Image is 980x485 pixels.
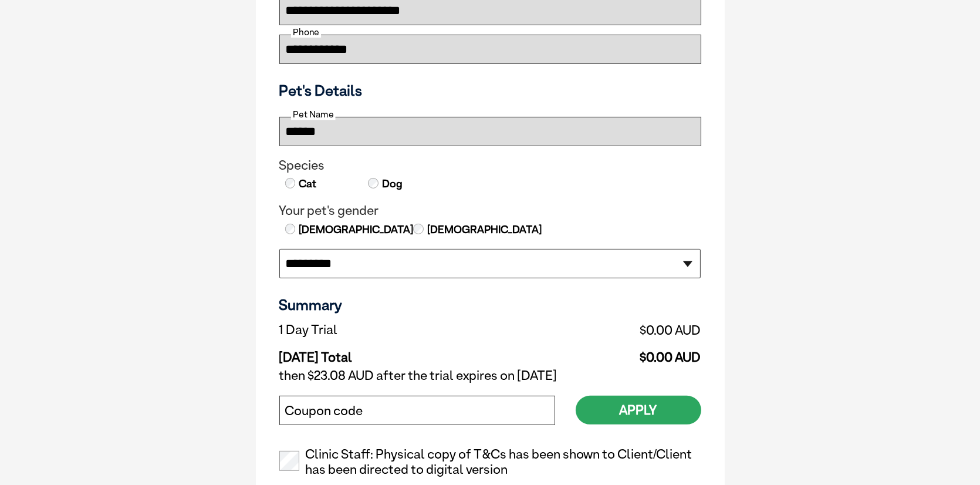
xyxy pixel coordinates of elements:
[279,319,509,341] td: 1 Day Trial
[279,158,701,173] legend: Species
[279,296,701,314] h3: Summary
[275,82,706,99] h3: Pet's Details
[279,203,701,218] legend: Your pet's gender
[279,451,300,471] input: Clinic Staff: Physical copy of T&Cs has been shown to Client/Client has been directed to digital ...
[285,403,363,419] label: Coupon code
[279,447,701,477] label: Clinic Staff: Physical copy of T&Cs has been shown to Client/Client has been directed to digital ...
[291,27,321,38] label: Phone
[576,396,701,425] button: Apply
[509,319,701,341] td: $0.00 AUD
[509,341,701,365] td: $0.00 AUD
[279,365,701,386] td: then $23.08 AUD after the trial expires on [DATE]
[279,341,509,365] td: [DATE] Total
